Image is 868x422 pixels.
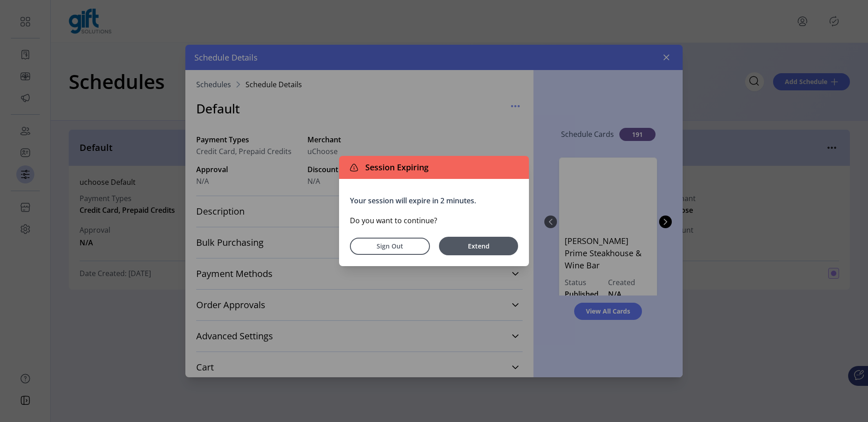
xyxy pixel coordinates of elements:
[362,241,418,251] span: Sign Out
[362,161,429,173] span: Session Expiring
[350,215,518,226] p: Do you want to continue?
[350,238,430,255] button: Sign Out
[439,237,518,255] button: Extend
[443,241,514,251] span: Extend
[350,195,518,206] p: Your session will expire in 2 minutes.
